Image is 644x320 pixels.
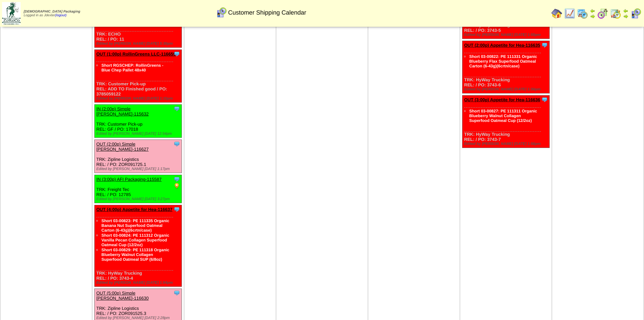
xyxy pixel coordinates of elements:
[173,105,180,112] img: Tooltip
[462,41,550,93] div: TRK: HyWay Trucking REL: / PO: 3743-6
[96,132,182,136] div: Edited by [PERSON_NAME] [DATE] 12:54pm
[173,141,180,147] img: Tooltip
[173,176,180,183] img: Tooltip
[464,87,549,91] div: Edited by [PERSON_NAME] [DATE] 1:56pm
[173,183,180,189] img: PO
[623,8,628,14] img: arrowleft.gif
[96,281,182,285] div: Edited by [PERSON_NAME] [DATE] 1:54pm
[96,106,149,116] a: IN (2:00p) Simple [PERSON_NAME]-115632
[55,14,67,17] a: (logout)
[469,109,537,123] a: Short 03-00827: PE 111311 Organic Blueberry Walnut Collagen Superfood Oatmeal Cup (12/2oz)
[96,197,182,201] div: Edited by [PERSON_NAME] [DATE] 3:27pm
[96,167,182,171] div: Edited by [PERSON_NAME] [DATE] 1:17pm
[577,8,588,19] img: calendarprod.gif
[630,8,641,19] img: calendarcustomer.gif
[464,142,549,146] div: Edited by [PERSON_NAME] [DATE] 1:56pm
[96,142,149,152] a: OUT (2:00p) Simple [PERSON_NAME]-116627
[551,8,562,19] img: home.gif
[101,233,169,247] a: Short 03-00824: PE 111312 Organic Vanilla Pecan Collagen Superfood Oatmeal Cup (12/2oz)
[564,8,575,19] img: line_graph.gif
[96,316,182,320] div: Edited by [PERSON_NAME] [DATE] 2:28pm
[173,290,180,296] img: Tooltip
[464,97,540,102] a: OUT (3:00p) Appetite for Hea-116636
[24,10,80,17] span: Logged in as Jdexter
[96,207,172,212] a: OUT (4:00p) Appetite for Hea-116637
[464,43,540,48] a: OUT (2:00p) Appetite for Hea-116635
[96,51,176,57] a: OUT (1:00p) RollinGreens LLC-116659
[610,8,621,19] img: calendarinout.gif
[173,50,180,57] img: Tooltip
[623,14,628,19] img: arrowright.gif
[95,105,182,138] div: TRK: Customer Pick-up REL: GF / PO: 17018
[101,218,169,233] a: Short 03-00823: PE 111335 Organic Banana Nut Superfood Oatmeal Carton (6-43g)(6crtn/case)
[95,140,182,173] div: TRK: Zipline Logistics REL: / PO: ZOR091725.1
[95,205,182,287] div: TRK: HyWay Trucking REL: / PO: 3743-4
[96,291,149,301] a: OUT (5:00p) Simple [PERSON_NAME]-116630
[96,42,182,46] div: Edited by [PERSON_NAME] [DATE] 5:30pm
[469,54,537,68] a: Short 03-00822: PE 111331 Organic Blueberry Flax Superfood Oatmeal Carton (6-43g)(6crtn/case)
[95,175,182,203] div: TRK: Freight Tec REL: / PO: 12785
[464,33,549,37] div: Edited by [PERSON_NAME] [DATE] 1:55pm
[24,10,80,14] span: [DEMOGRAPHIC_DATA] Packaging
[462,95,550,148] div: TRK: HyWay Trucking REL: / PO: 3743-7
[590,14,595,19] img: arrowright.gif
[541,42,548,48] img: Tooltip
[2,2,21,25] img: zoroco-logo-small.webp
[541,96,548,103] img: Tooltip
[590,8,595,14] img: arrowleft.gif
[96,97,182,101] div: Edited by [PERSON_NAME] [DATE] 1:15pm
[95,50,182,103] div: TRK: Customer Pick-up REL: ADD TO Finished good / PO: 3785059122
[597,8,608,19] img: calendarblend.gif
[101,248,169,262] a: Short 03-00829: PE 111318 Organic Blueberry Walnut Collagen Superfood Oatmeal SUP (6/8oz)
[173,206,180,213] img: Tooltip
[228,9,306,16] span: Customer Shipping Calendar
[96,177,162,182] a: IN (3:00p) AFI Packaging-115587
[101,63,163,72] a: Short RGSCHEP: RollinGreens - Blue Chep Pallet 48x40
[216,7,227,18] img: calendarcustomer.gif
